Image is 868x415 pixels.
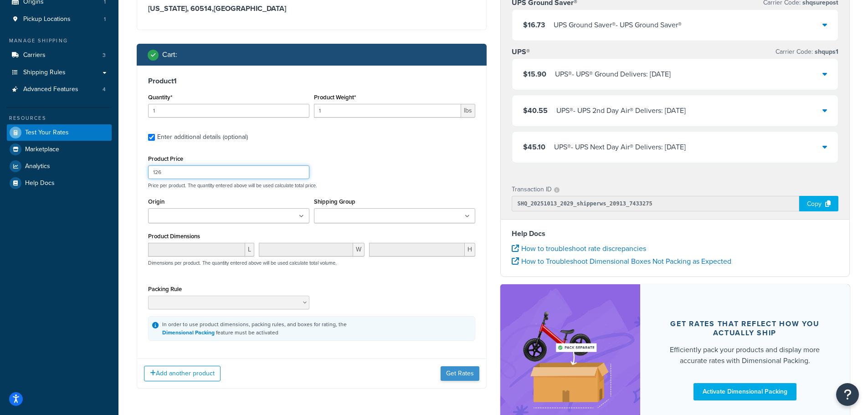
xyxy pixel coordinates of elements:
[148,134,155,141] input: Enter additional details (optional)
[353,243,365,256] span: W
[146,260,337,266] p: Dimensions per product. The quantity entered above will be used calculate total volume.
[148,4,475,13] h3: [US_STATE], 60514 , [GEOGRAPHIC_DATA]
[554,141,686,154] div: UPS® - UPS Next Day Air® Delivers: [DATE]
[245,243,254,256] span: L
[7,11,112,28] a: Pickup Locations1
[523,142,545,152] span: $45.10
[512,256,731,266] a: How to Troubleshoot Dimensional Boxes Not Packing as Expected
[148,77,475,86] h3: Product 1
[23,86,78,93] span: Advanced Features
[555,68,671,81] div: UPS® - UPS® Ground Delivers: [DATE]
[23,51,46,59] span: Carriers
[144,366,221,381] button: Add another product
[146,182,478,189] p: Price per product. The quantity entered above will be used calculate total price.
[148,233,200,240] label: Product Dimensions
[103,51,106,59] span: 3
[7,158,112,174] a: Analytics
[148,155,183,162] label: Product Price
[7,141,112,158] a: Marketplace
[556,104,686,117] div: UPS® - UPS 2nd Day Air® Delivers: [DATE]
[461,104,475,118] span: lbs
[7,11,112,28] li: Pickup Locations
[162,320,347,337] div: In order to use product dimensions, packing rules, and boxes for rating, the feature must be acti...
[314,198,355,205] label: Shipping Group
[441,366,479,381] button: Get Rates
[693,383,796,400] a: Activate Dimensional Packing
[512,47,530,56] h3: UPS®
[662,344,828,366] div: Efficiently pack your products and display more accurate rates with Dimensional Packing.
[813,47,838,56] span: shqups1
[7,81,112,98] a: Advanced Features4
[157,131,248,143] div: Enter additional details (optional)
[7,114,112,122] div: Resources
[776,46,838,58] p: Carrier Code:
[523,69,546,79] span: $15.90
[7,124,112,141] a: Test Your Rates
[104,15,106,23] span: 1
[25,146,59,154] span: Marketplace
[7,64,112,81] a: Shipping Rules
[148,286,182,292] label: Packing Rule
[7,37,112,45] div: Manage Shipping
[25,179,55,187] span: Help Docs
[7,81,112,98] li: Advanced Features
[148,104,309,118] input: 0
[799,196,838,211] div: Copy
[25,129,69,137] span: Test Your Rates
[314,104,461,118] input: 0.00
[662,319,828,338] div: Get rates that reflect how you actually ship
[314,94,356,101] label: Product Weight*
[523,20,545,30] span: $16.73
[148,94,172,101] label: Quantity*
[512,243,646,254] a: How to troubleshoot rate discrepancies
[23,15,71,23] span: Pickup Locations
[465,243,475,256] span: H
[148,198,164,205] label: Origin
[836,383,859,406] button: Open Resource Center
[7,47,112,64] li: Carriers
[103,86,106,93] span: 4
[7,47,112,64] a: Carriers3
[523,105,548,116] span: $40.55
[162,328,215,337] a: Dimensional Packing
[7,175,112,191] a: Help Docs
[162,51,177,59] h2: Cart :
[25,163,50,170] span: Analytics
[554,19,682,31] div: UPS Ground Saver® - UPS Ground Saver®
[512,228,839,239] h4: Help Docs
[512,183,552,196] p: Transaction ID
[23,69,66,77] span: Shipping Rules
